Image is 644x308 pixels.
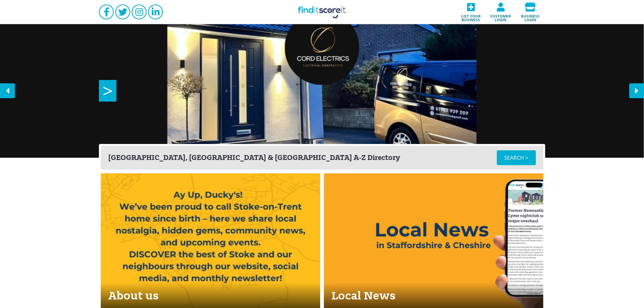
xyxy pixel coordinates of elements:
div: [GEOGRAPHIC_DATA], [GEOGRAPHIC_DATA] & [GEOGRAPHIC_DATA] A-Z Directory [108,154,497,161]
span: List your business [458,12,483,22]
a: SEARCH > [497,150,536,165]
span: > [99,80,116,102]
span: Business login [518,12,543,22]
span: Customer login [488,12,513,22]
a: Business login [515,0,545,24]
a: List your business [456,0,486,24]
a: Customer login [486,0,515,24]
